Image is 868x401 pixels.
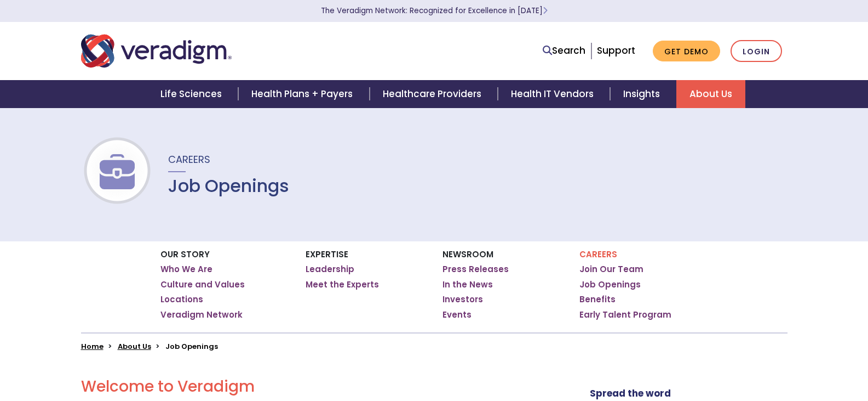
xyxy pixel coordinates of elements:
[653,41,720,62] a: Get Demo
[306,279,379,290] a: Meet the Experts
[498,80,610,108] a: Health IT Vendors
[597,44,635,57] a: Support
[579,264,643,275] a: Join Our Team
[579,309,671,320] a: Early Talent Program
[442,294,483,305] a: Investors
[81,341,104,352] a: Home
[118,341,151,352] a: About Us
[442,264,509,275] a: Press Releases
[442,279,493,290] a: In the News
[147,80,238,108] a: Life Sciences
[168,153,210,166] span: Careers
[160,264,212,275] a: Who We Are
[676,80,745,108] a: About Us
[160,294,203,305] a: Locations
[81,33,232,69] img: Veradigm logo
[442,309,472,320] a: Events
[370,80,498,108] a: Healthcare Providers
[160,309,243,320] a: Veradigm Network
[321,5,548,16] a: The Veradigm Network: Recognized for Excellence in [DATE]Learn More
[168,176,289,196] h1: Job Openings
[590,387,671,400] strong: Spread the word
[610,80,676,108] a: Insights
[579,294,616,305] a: Benefits
[81,377,528,396] h2: Welcome to Veradigm
[579,279,641,290] a: Job Openings
[238,80,369,108] a: Health Plans + Payers
[306,264,354,275] a: Leadership
[160,279,245,290] a: Culture and Values
[543,43,585,58] a: Search
[731,40,782,63] a: Login
[543,5,548,16] span: Learn More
